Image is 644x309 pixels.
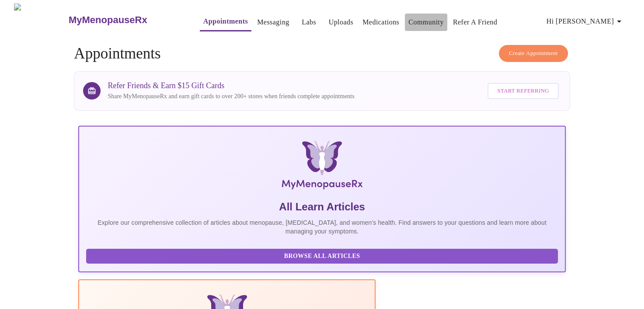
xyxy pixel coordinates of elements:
[108,81,354,90] h3: Refer Friends & Earn $15 Gift Cards
[200,13,251,31] button: Appointments
[14,3,67,36] img: MyMenopauseRx Logo
[86,249,557,264] button: Browse All Articles
[74,45,570,62] h4: Appointments
[86,200,557,214] h5: All Learn Articles
[254,14,292,31] button: Messaging
[453,16,498,28] a: Refer a Friend
[497,86,549,96] span: Start Referring
[543,13,628,30] button: Hi [PERSON_NAME]
[67,5,182,35] a: MyMenopauseRx
[329,16,354,28] a: Uploads
[449,14,501,31] button: Refer a Friend
[86,252,560,259] a: Browse All Articles
[108,92,354,101] p: Share MyMenopauseRx and earn gift cards to over 200+ stores when friends complete appointments
[499,45,568,62] button: Create Appointment
[295,14,323,31] button: Labs
[362,16,399,28] a: Medications
[160,141,485,193] img: MyMenopauseRx Logo
[69,14,147,26] h3: MyMenopauseRx
[257,16,289,28] a: Messaging
[485,79,560,103] a: Start Referring
[487,83,558,99] button: Start Referring
[405,14,447,31] button: Community
[408,16,444,28] a: Community
[86,218,557,236] p: Explore our comprehensive collection of articles about menopause, [MEDICAL_DATA], and women's hea...
[203,15,248,27] a: Appointments
[95,251,549,262] span: Browse All Articles
[547,15,624,27] span: Hi [PERSON_NAME]
[359,14,403,31] button: Medications
[302,16,316,28] a: Labs
[325,14,357,31] button: Uploads
[509,48,558,58] span: Create Appointment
